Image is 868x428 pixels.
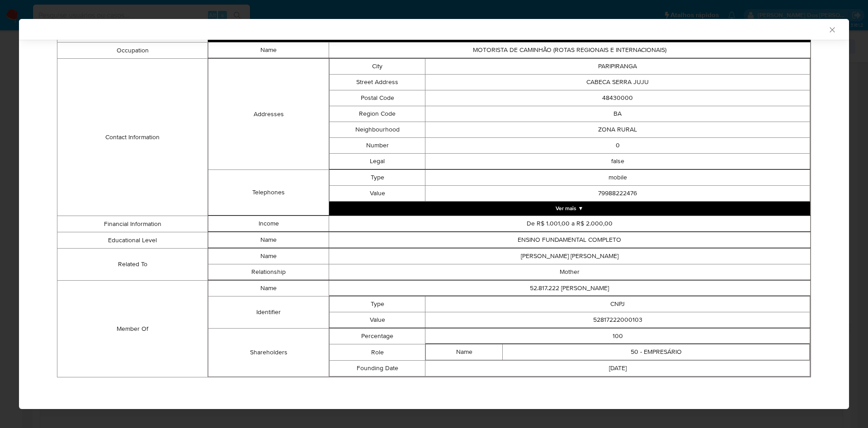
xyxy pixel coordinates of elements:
td: Educational Level [57,232,208,249]
td: 79988222476 [425,186,810,202]
td: ENSINO FUNDAMENTAL COMPLETO [329,232,810,248]
td: Neighbourhood [329,122,425,138]
td: ZONA RURAL [425,122,810,138]
td: Name [208,232,329,248]
td: Relationship [208,264,329,280]
td: PARIPIRANGA [425,59,810,75]
td: Name [208,42,329,58]
td: Contact Information [57,59,208,216]
td: Occupation [57,42,208,59]
td: Related To [57,249,208,281]
td: Type [329,170,425,186]
td: Mother [329,264,810,280]
td: Region Code [329,106,425,122]
td: 52817222000103 [425,312,810,328]
td: 52.817.222 [PERSON_NAME] [329,281,810,296]
td: Street Address [329,75,425,90]
td: false [425,154,810,169]
td: 100 [425,329,810,344]
td: mobile [425,170,810,186]
td: Name [208,281,329,296]
td: Addresses [208,59,329,170]
td: Postal Code [329,90,425,106]
td: De R$ 1.001,00 a R$ 2.000,00 [329,216,810,232]
td: Telephones [208,170,329,216]
td: Financial Information [57,216,208,232]
td: BA [425,106,810,122]
div: closure-recommendation-modal [19,19,849,409]
td: CNPJ [425,296,810,312]
td: Founding Date [329,361,425,376]
td: Legal [329,154,425,169]
td: MOTORISTA DE CAMINHÃO (ROTAS REGIONAIS E INTERNACIONAIS) [329,42,810,58]
td: City [329,59,425,75]
td: Shareholders [208,329,329,377]
button: Fechar a janela [828,25,836,33]
td: 0 [425,138,810,154]
td: Value [329,312,425,328]
td: [DATE] [425,361,810,376]
td: Name [426,344,503,360]
td: 50 - EMPRESÁRIO [503,344,810,360]
td: Name [208,249,329,264]
td: [PERSON_NAME] [PERSON_NAME] [329,249,810,264]
td: 48430000 [425,90,810,106]
button: Expand array [329,202,810,215]
td: Value [329,186,425,202]
td: Percentage [329,329,425,344]
td: CABECA SERRA JUJU [425,75,810,90]
td: Role [329,344,425,361]
td: Member Of [57,281,208,377]
td: Income [208,216,329,232]
td: Identifier [208,296,329,329]
td: Type [329,296,425,312]
td: Number [329,138,425,154]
